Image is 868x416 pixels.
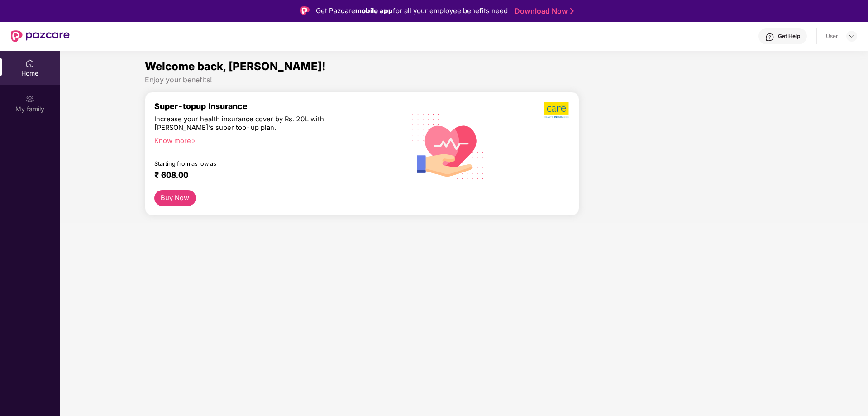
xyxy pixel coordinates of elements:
img: svg+xml;base64,PHN2ZyBpZD0iSG9tZSIgeG1sbnM9Imh0dHA6Ly93d3cudzMub3JnLzIwMDAvc3ZnIiB3aWR0aD0iMjAiIG... [25,59,34,68]
div: Get Help [778,33,800,40]
img: New Pazcare Logo [11,30,70,42]
img: svg+xml;base64,PHN2ZyBpZD0iSGVscC0zMngzMiIgeG1sbnM9Imh0dHA6Ly93d3cudzMub3JnLzIwMDAvc3ZnIiB3aWR0aD... [765,33,774,42]
div: Know more [154,137,391,143]
img: Logo [300,6,310,15]
span: Welcome back, [PERSON_NAME]! [145,60,326,73]
a: Download Now [515,6,571,16]
div: User [826,33,838,40]
div: Enjoy your benefits! [145,75,783,85]
div: Increase your health insurance cover by Rs. 20L with [PERSON_NAME]’s super top-up plan. [154,115,358,133]
img: b5dec4f62d2307b9de63beb79f102df3.png [544,101,570,119]
strong: mobile app [355,6,393,15]
img: svg+xml;base64,PHN2ZyB4bWxucz0iaHR0cDovL3d3dy53My5vcmcvMjAwMC9zdmciIHhtbG5zOnhsaW5rPSJodHRwOi8vd3... [405,102,491,190]
div: Super-topup Insurance [154,101,397,111]
button: Buy Now [154,190,196,206]
div: Starting from as low as [154,160,358,167]
span: right [191,139,196,143]
img: Stroke [570,6,574,16]
div: ₹ 608.00 [154,170,388,181]
img: svg+xml;base64,PHN2ZyBpZD0iRHJvcGRvd24tMzJ4MzIiIHhtbG5zPSJodHRwOi8vd3d3LnczLm9yZy8yMDAwL3N2ZyIgd2... [848,33,855,40]
img: svg+xml;base64,PHN2ZyB3aWR0aD0iMjAiIGhlaWdodD0iMjAiIHZpZXdCb3g9IjAgMCAyMCAyMCIgZmlsbD0ibm9uZSIgeG... [25,95,34,104]
div: Get Pazcare for all your employee benefits need [316,5,508,16]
